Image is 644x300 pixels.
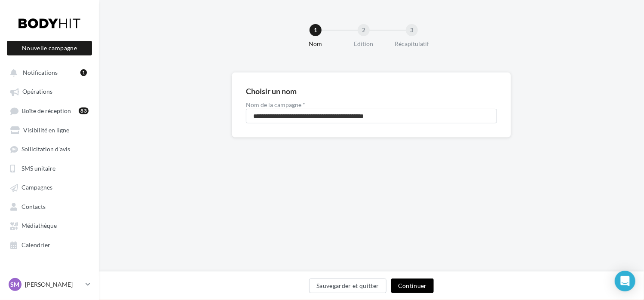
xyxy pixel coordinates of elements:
[21,241,50,248] span: Calendrier
[21,165,55,172] span: SMS unitaire
[5,217,94,233] a: Médiathèque
[80,69,87,76] div: 1
[5,141,94,156] a: Sollicitation d'avis
[21,146,70,153] span: Sollicitation d'avis
[5,122,94,138] a: Visibilité en ligne
[5,103,94,119] a: Boîte de réception83
[5,199,94,214] a: Contacts
[23,69,58,76] span: Notifications
[22,88,52,95] span: Opérations
[5,179,94,195] a: Campagnes
[391,279,434,293] button: Continuer
[406,24,418,36] div: 3
[309,279,386,293] button: Sauvegarder et quitter
[5,160,94,176] a: SMS unitaire
[384,40,439,48] div: Récapitulatif
[21,203,46,210] span: Contacts
[5,237,94,252] a: Calendrier
[358,24,370,36] div: 2
[5,83,94,99] a: Opérations
[21,184,52,191] span: Campagnes
[79,107,89,114] div: 83
[615,271,635,291] div: Open Intercom Messenger
[21,222,57,230] span: Médiathèque
[336,40,391,48] div: Edition
[7,41,92,55] button: Nouvelle campagne
[25,280,82,289] p: [PERSON_NAME]
[23,126,69,134] span: Visibilité en ligne
[310,24,322,36] div: 1
[11,280,20,289] span: SM
[7,276,92,293] a: SM [PERSON_NAME]
[288,40,343,48] div: Nom
[246,102,497,108] label: Nom de la campagne *
[5,64,90,80] button: Notifications 1
[246,87,297,95] div: Choisir un nom
[22,107,71,114] span: Boîte de réception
